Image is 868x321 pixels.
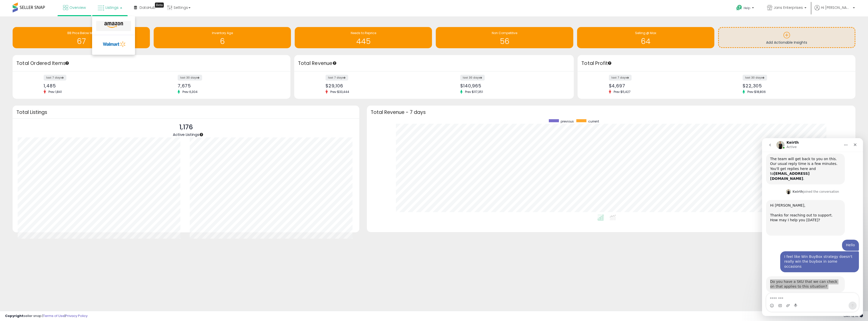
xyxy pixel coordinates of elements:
label: last 7 days [609,75,632,81]
a: Selling @ Max 64 [577,27,714,48]
span: Prev: 1,841 [46,90,64,94]
div: Tooltip anchor [199,132,204,137]
a: Non Competitive 56 [436,27,573,48]
a: Add Actionable Insights [719,28,855,47]
div: Tooltip anchor [607,61,612,65]
span: Listings [105,5,119,10]
span: Jans Enterprises [774,5,803,10]
div: $22,305 [743,83,847,88]
div: 1,485 [44,83,148,88]
label: last 7 days [325,75,348,81]
p: 1,176 [173,122,199,132]
div: Tooltip anchor [65,61,69,65]
iframe: Intercom live chat [762,138,863,316]
div: $29,106 [325,83,430,88]
span: Prev: $5,427 [611,90,633,94]
div: Tooltip anchor [332,61,337,65]
h3: Total Profit [581,60,852,67]
span: Active Listings [173,132,199,137]
span: Add Actionable Insights [766,40,807,45]
span: previous [561,119,574,124]
label: last 30 days [178,75,202,81]
div: $140,965 [460,83,565,88]
h1: 67 [15,37,147,45]
label: last 7 days [44,75,66,81]
h3: Total Revenue - 7 days [371,110,852,114]
h1: 64 [580,37,712,45]
span: Help [744,6,750,10]
i: Get Help [736,5,742,11]
span: Overview [69,5,86,10]
a: BB Price Below Min 67 [13,27,150,48]
span: current [588,119,599,124]
div: Tooltip anchor [155,3,164,8]
span: Inventory Age [212,31,233,35]
label: last 30 days [743,75,767,81]
h1: 6 [156,37,288,45]
label: last 30 days [460,75,485,81]
span: Prev: $18,806 [745,90,768,94]
span: Prev: 6,304 [180,90,200,94]
span: DataHub [140,5,155,10]
h1: 445 [297,37,429,45]
span: Selling @ Max [635,31,656,35]
div: 7,675 [178,83,282,88]
a: Inventory Age 6 [154,27,291,48]
span: BB Price Below Min [67,31,95,35]
a: Help [732,1,759,16]
span: Hi [PERSON_NAME] [821,5,851,10]
h3: Total Revenue [298,60,570,67]
h3: Total Ordered Items [16,60,287,67]
span: Non Competitive [492,31,517,35]
span: Prev: $117,351 [463,90,485,94]
div: $4,697 [609,83,713,88]
a: Needs to Reprice 445 [295,27,432,48]
h3: Total Listings [16,110,356,114]
span: Needs to Reprice [351,31,376,35]
h1: 56 [438,37,571,45]
a: Hi [PERSON_NAME] [815,5,855,16]
span: Prev: $33,444 [328,90,352,94]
